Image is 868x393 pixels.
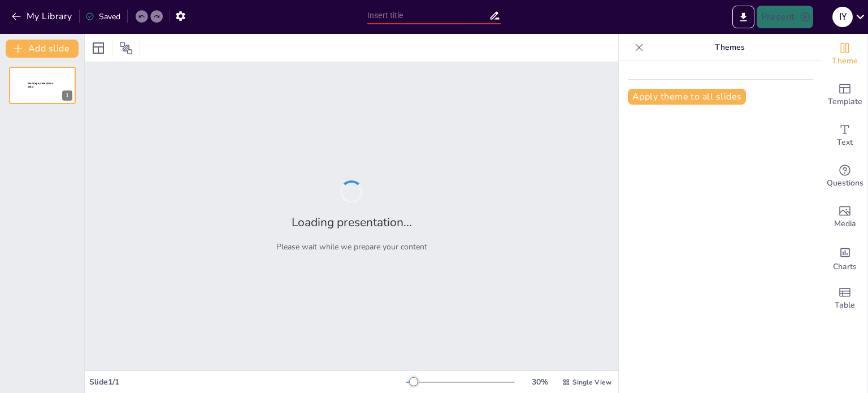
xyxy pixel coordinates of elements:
[822,237,867,278] div: Add charts and graphs
[6,40,79,58] button: Add slide
[828,96,862,108] span: Template
[833,261,857,273] span: Charts
[292,214,412,230] h2: Loading presentation...
[757,6,813,28] button: Present
[367,7,489,24] input: Insert title
[276,241,427,252] p: Please wait while we prepare your content
[822,156,867,197] div: Get real-time input from your audience
[732,6,754,28] button: Export to PowerPoint
[28,82,53,88] span: Sendsteps presentation editor
[832,55,858,67] span: Theme
[822,75,867,115] div: Add ready made slides
[9,67,76,104] div: 1
[837,136,853,149] span: Text
[822,115,867,156] div: Add text boxes
[628,89,746,105] button: Apply theme to all slides
[89,377,406,387] div: Slide 1 / 1
[526,377,553,387] div: 30 %
[89,39,107,57] div: Layout
[832,6,853,28] button: I Y
[822,34,867,75] div: Change the overall theme
[572,378,611,387] span: Single View
[85,11,120,22] div: Saved
[8,7,77,25] button: My Library
[119,41,133,55] span: Position
[648,34,811,61] p: Themes
[822,278,867,319] div: Add a table
[827,177,863,189] span: Questions
[62,90,72,101] div: 1
[834,218,856,230] span: Media
[822,197,867,237] div: Add images, graphics, shapes or video
[832,7,853,27] div: I Y
[835,299,855,312] span: Table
